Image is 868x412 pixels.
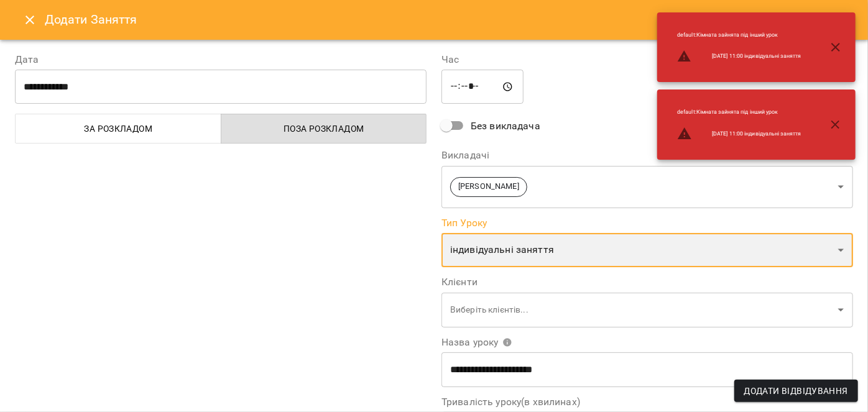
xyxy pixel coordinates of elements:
div: [PERSON_NAME] [441,165,853,208]
button: Поза розкладом [221,114,427,144]
svg: Вкажіть назву уроку або виберіть клієнтів [502,337,512,347]
div: Виберіть клієнтів... [441,292,853,327]
span: Поза розкладом [229,121,420,136]
li: [DATE] 11:00 індивідуальні заняття [667,121,811,146]
span: [PERSON_NAME] [451,181,527,193]
span: Назва уроку [441,337,512,347]
button: Close [15,5,45,35]
label: Час [441,55,853,65]
span: Додати Відвідування [744,383,848,398]
button: Додати Відвідування [734,380,858,402]
label: Викладачі [441,150,853,160]
span: За розкладом [23,121,214,136]
p: Виберіть клієнтів... [450,304,833,316]
li: default : Кімната зайнята під інший урок [667,26,811,44]
li: [DATE] 11:00 індивідуальні заняття [667,44,811,69]
div: індивідуальні заняття [441,233,853,268]
li: default : Кімната зайнята під інший урок [667,103,811,121]
h6: Додати Заняття [45,10,853,29]
span: Без викладача [471,119,540,134]
label: Тип Уроку [441,218,853,228]
label: Дата [15,55,427,65]
label: Клієнти [441,277,853,287]
label: Тривалість уроку(в хвилинах) [441,397,853,407]
button: За розкладом [15,114,221,144]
